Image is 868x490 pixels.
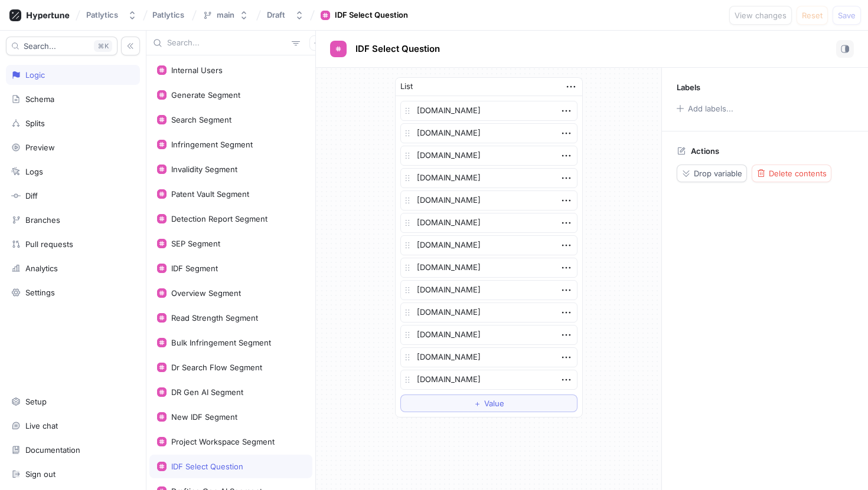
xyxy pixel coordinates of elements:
[797,6,828,25] button: Reset
[25,264,58,273] div: Analytics
[24,42,56,50] span: Search...
[474,400,481,407] span: ＋
[400,146,577,166] textarea: [DOMAIN_NAME]
[171,264,218,273] div: IDF Segment
[673,101,736,116] button: Add labels...
[400,325,577,345] textarea: [DOMAIN_NAME]
[25,167,43,176] div: Logs
[171,214,267,223] div: Detection Report Segment
[171,288,241,298] div: Overview Segment
[94,40,112,52] div: K
[25,469,56,479] div: Sign out
[25,397,47,406] div: Setup
[171,462,243,471] div: IDF Select Question
[400,258,577,278] textarea: [DOMAIN_NAME]
[25,239,73,249] div: Pull requests
[198,5,253,25] button: main
[217,10,234,20] div: main
[171,239,220,248] div: SEP Segment
[171,165,237,174] div: Invalidity Segment
[400,302,577,323] textarea: [DOMAIN_NAME]
[171,115,231,124] div: Search Segment
[171,363,262,372] div: Dr Search Flow Segment
[400,81,413,93] div: List
[262,5,309,25] button: Draft
[171,90,240,100] div: Generate Segment
[25,288,55,297] div: Settings
[335,9,408,21] div: IDF Select Question
[400,190,577,211] textarea: [DOMAIN_NAME]
[25,191,38,200] div: Diff
[400,101,577,121] textarea: [DOMAIN_NAME]
[25,421,58,430] div: Live chat
[25,215,60,225] div: Branches
[735,12,787,19] span: View changes
[25,143,55,152] div: Preview
[6,37,118,55] button: Search...K
[400,280,577,300] textarea: [DOMAIN_NAME]
[25,445,80,455] div: Documentation
[171,313,258,323] div: Read Strength Segment
[484,400,504,407] span: Value
[400,235,577,255] textarea: [DOMAIN_NAME]
[802,12,823,19] span: Reset
[400,394,577,412] button: ＋Value
[691,146,719,156] p: Actions
[752,165,831,182] button: Delete contents
[694,170,742,177] span: Drop variable
[171,189,249,199] div: Patent Vault Segment
[171,338,271,347] div: Bulk Infringement Segment
[86,10,118,20] div: Patlytics
[677,165,747,182] button: Drop variable
[171,140,253,149] div: Infringement Segment
[25,70,45,80] div: Logic
[400,168,577,188] textarea: [DOMAIN_NAME]
[355,44,440,54] span: IDF Select Question
[171,412,237,422] div: New IDF Segment
[688,105,733,113] div: Add labels...
[25,119,45,128] div: Splits
[6,440,140,460] a: Documentation
[677,83,700,92] p: Labels
[769,170,827,177] span: Delete contents
[81,5,142,25] button: Patlytics
[25,94,54,104] div: Schema
[152,11,184,19] span: Patlytics
[400,347,577,367] textarea: [DOMAIN_NAME]
[171,437,275,446] div: Project Workspace Segment
[729,6,792,25] button: View changes
[267,10,285,20] div: Draft
[400,123,577,143] textarea: [DOMAIN_NAME]
[838,12,856,19] span: Save
[833,6,861,25] button: Save
[400,370,577,390] textarea: [DOMAIN_NAME]
[167,37,287,49] input: Search...
[171,65,223,75] div: Internal Users
[171,387,243,397] div: DR Gen AI Segment
[400,213,577,233] textarea: [DOMAIN_NAME]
